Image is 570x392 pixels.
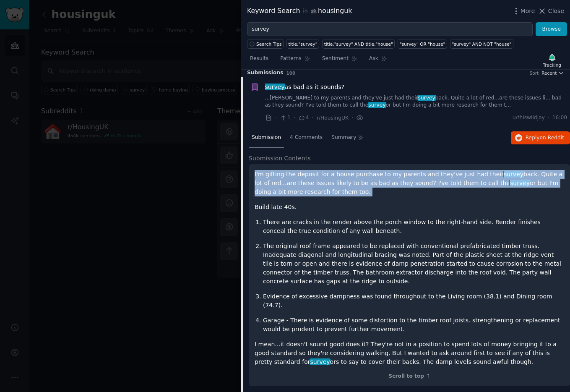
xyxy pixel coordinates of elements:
[303,8,307,15] span: in
[511,131,570,145] button: Replyon Reddit
[263,242,564,286] p: The original roof frame appeared to be replaced with conventional prefabricated timber truss. Ina...
[280,55,301,63] span: Patterns
[265,94,567,109] a: ...[PERSON_NAME] to my parents and they've just had theirsurveyback. Quite a lot of red...are the...
[503,171,524,178] span: survey
[290,134,323,141] span: 4 Comments
[509,180,531,186] span: survey
[317,115,349,121] span: r/HousingUK
[319,52,360,69] a: Sentiment
[255,203,564,212] p: Build late 40s.
[400,41,445,47] div: "survey" OR "house"
[265,83,345,91] span: as bad as it sounds?
[366,52,390,69] a: Ask
[247,39,284,49] button: Search Tips
[417,95,436,101] span: survey
[369,55,378,63] span: Ask
[312,113,314,122] span: ·
[256,41,282,47] span: Search Tips
[263,316,564,334] p: Garage - There is evidence of some distortion to the timber roof joists. strengthening or replace...
[543,62,561,68] div: Tracking
[247,69,284,77] span: Submission s
[265,83,345,91] a: surveyas bad as it sounds?
[540,135,564,141] span: on Reddit
[255,373,564,380] div: Scroll to top ↑
[331,134,356,141] span: Summary
[247,52,271,69] a: Results
[351,113,353,122] span: ·
[294,113,295,122] span: ·
[541,70,564,76] button: Recent
[247,22,533,37] input: Try a keyword related to your business
[280,114,290,122] span: 1
[286,39,319,49] a: title:"survey"
[286,71,296,76] span: 100
[252,134,281,141] span: Submission
[512,7,535,16] button: More
[530,70,539,76] div: Sort
[526,134,564,142] span: Reply
[540,52,564,69] button: Tracking
[324,41,393,47] div: title:"survey" AND title:"house"
[521,7,535,16] span: More
[541,70,557,76] span: Recent
[452,41,511,47] div: "survey" AND NOT "house"
[275,113,277,122] span: ·
[368,102,387,108] span: survey
[289,41,318,47] div: title:"survey"
[277,52,313,69] a: Patterns
[322,39,395,49] a: title:"survey" AND title:"house"
[322,55,349,63] span: Sentiment
[255,340,564,366] p: I mean...it doesn't sound good does it? They're not in a position to spend lots of money bringing...
[264,84,286,90] span: survey
[450,39,513,49] a: "survey" AND NOT "house"
[548,7,564,16] span: Close
[298,114,309,122] span: 4
[538,7,564,16] button: Close
[250,55,268,63] span: Results
[552,114,567,122] span: 16:00
[255,170,564,196] p: I'm gifting the deposit for a house purchase to my parents and they've just had their back. Quite...
[548,114,549,122] span: ·
[263,292,564,310] p: Evidence of excessive dampness was found throughout to the Living room (38.1) and Dining room (74...
[310,358,331,365] span: survey
[513,114,545,122] span: u/thiswildjoy
[398,39,447,49] a: "survey" OR "house"
[247,6,352,16] div: Keyword Search housinguk
[536,22,567,37] button: Browse
[263,218,564,235] p: There are cracks in the render above the porch window to the right-hand side. Render finishes con...
[249,154,311,163] span: Submission Contents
